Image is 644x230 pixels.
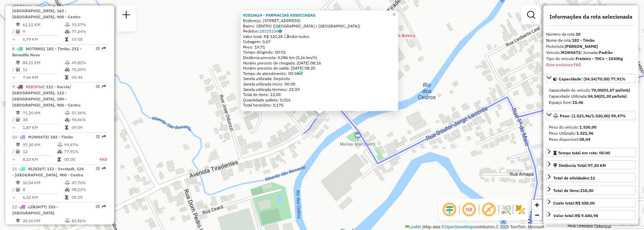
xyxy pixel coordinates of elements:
[532,200,542,210] a: Zoom in
[559,76,626,81] span: Capacidade: (54,54/70,00) 77,91%
[48,135,73,140] span: | 182 - Timbo
[57,158,61,162] i: Tempo total em rota
[16,68,20,72] i: Total de Atividades
[299,71,303,76] a: Com service time
[243,103,396,108] div: Total hectolitro: 0,175
[65,126,68,130] i: Tempo total em rota
[28,167,44,172] span: RLI8J67
[22,28,65,35] td: 9
[602,88,630,93] strong: (01,67 pallets)
[259,28,282,34] a: 18325156
[561,50,580,55] strong: MJW4A72
[588,94,599,99] strong: 54,54
[92,156,107,163] td: FAD
[535,211,539,219] span: −
[71,66,106,73] td: 76,20%
[65,38,68,42] i: Tempo total em rota
[243,28,396,34] div: Pedidos:
[120,8,133,23] a: Nova sessão e pesquisa
[22,117,65,123] td: 38
[16,181,20,185] i: Distância Total
[12,84,81,108] span: | 112 - Garcia/ [GEOGRAPHIC_DATA], 113 - [GEOGRAPHIC_DATA], 180 - [GEOGRAPHIC_DATA], 900 - Centro
[549,87,633,93] div: Capacidade do veículo:
[549,130,633,136] div: Peso Utilizado:
[102,135,106,139] em: Rota exportada
[580,50,613,55] span: | Jornada:
[546,148,636,157] a: Tempo total em rota: 05:00
[553,213,598,219] div: Valor total:
[12,167,84,178] span: | 113 - Vorstadt, 124 - [GEOGRAPHIC_DATA], 900 - Centro
[572,100,583,105] strong: 15,46
[12,156,16,163] td: =
[65,181,70,185] i: % de utilização do peso
[102,167,106,171] em: Rota exportada
[16,188,20,192] i: Total de Atividades
[22,110,65,117] td: 71,20 KM
[26,46,44,52] span: NOT0001
[243,71,396,76] div: Tempo de atendimento: 00:04
[546,84,636,108] div: Capacidade: (54,54/70,00) 77,91%
[565,44,598,49] strong: [PERSON_NAME]
[546,56,636,62] div: Tipo do veículo:
[96,167,100,171] em: Opções
[553,162,606,169] div: Distância Total:
[12,84,81,108] span: 9 -
[243,92,396,98] div: Total de itens: 12,00
[441,202,458,218] span: Ocultar deslocamento
[102,85,106,89] em: Rota exportada
[243,50,396,55] div: Tempo dirigindo: 00:01
[243,23,396,29] div: Bairro: CENTRO ([GEOGRAPHIC_DATA] / [GEOGRAPHIC_DATA])
[28,135,48,140] span: MJW4A72
[22,124,65,131] td: 1,87 KM
[243,60,396,66] div: Horário previsto de chegada: [DATE] 08:16
[65,61,70,65] i: % de utilização do peso
[22,156,57,163] td: 8,10 KM
[57,143,63,147] i: % de utilização do peso
[12,36,16,43] td: =
[22,180,65,187] td: 50,54 KM
[16,23,20,27] i: Distância Total
[16,150,20,154] i: Total de Atividades
[96,85,100,89] em: Opções
[16,118,20,122] i: Total de Atividades
[65,76,68,80] i: Tempo total em rota
[546,14,636,20] h4: Informações da rota selecionada
[546,31,636,37] div: Número da rota:
[278,29,282,33] i: Observações
[546,211,636,220] a: Valor total:R$ 9.680,98
[576,131,593,136] strong: 1.521,96
[71,28,106,35] td: 77,24%
[12,46,82,58] span: | 182 - Timbo, 212 - Benedito Novo
[579,124,596,130] strong: 1.530,00
[546,160,636,170] a: Distância Total:97,20 KM
[96,135,100,139] em: Opções
[96,47,100,51] em: Opções
[12,149,16,155] td: /
[64,156,92,163] td: 05:00
[243,66,396,71] div: Horário previsto de saída: [DATE] 08:20
[560,113,626,118] span: Peso: (1.521,96/1.530,00) 99,47%
[243,13,315,18] a: 92810614 - FARMACIAS ASSOCIADAS
[558,150,610,155] span: Tempo total em rota: 05:00
[591,88,602,93] strong: 70,00
[284,34,309,39] span: Exibir todos
[572,38,595,43] strong: 182 - Timbo
[57,150,63,154] i: % de utilização da cubagem
[501,204,511,215] img: Fluxo de ruas
[546,111,636,120] a: Peso: (1.521,96/1.530,00) 99,47%
[549,124,596,130] span: Peso do veículo:
[102,205,106,209] em: Rota exportada
[22,194,65,201] td: 6,32 KM
[575,213,598,218] strong: R$ 9.680,98
[16,219,20,223] i: Distância Total
[481,202,497,218] span: Exibir rótulo
[546,121,636,145] div: Peso: (1.521,96/1.530,00) 99,47%
[22,187,65,193] td: 8
[22,36,65,43] td: 6,79 KM
[71,74,106,81] td: 05:44
[12,74,16,81] td: =
[22,22,65,28] td: 61,11 KM
[576,56,623,61] strong: Freteiro - 70Cx - 1530Kg
[65,118,70,122] i: % de utilização da cubagem
[243,76,396,82] div: Janela utilizada: Depósito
